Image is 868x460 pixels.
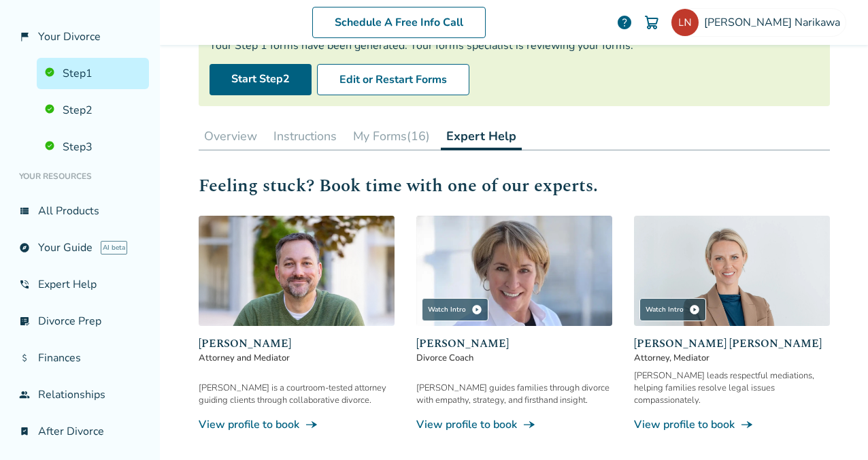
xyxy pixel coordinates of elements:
span: [PERSON_NAME] [416,335,612,352]
span: explore [19,242,30,253]
span: list_alt_check [19,316,30,327]
span: Attorney and Mediator [199,352,395,364]
div: [PERSON_NAME] guides families through divorce with empathy, strategy, and firsthand insight. [416,382,612,406]
img: lamiro29@gmail.com [671,9,699,36]
li: Your Resources [11,163,149,190]
span: phone_in_talk [19,279,30,290]
a: View profile to bookline_end_arrow_notch [634,417,830,432]
button: Instructions [268,122,342,150]
span: [PERSON_NAME] [PERSON_NAME] [634,335,830,352]
div: Watch Intro [639,298,706,321]
img: Melissa Wheeler Hoff [634,216,830,326]
button: Overview [199,122,263,150]
a: phone_in_talkExpert Help [11,269,149,300]
span: [PERSON_NAME] [199,335,395,352]
span: Attorney, Mediator [634,352,830,364]
span: bookmark_check [19,426,30,437]
a: attach_moneyFinances [11,342,149,374]
div: Watch Intro [422,298,488,321]
a: View profile to bookline_end_arrow_notch [199,417,395,432]
div: [PERSON_NAME] is a courtroom-tested attorney guiding clients through collaborative divorce. [199,382,395,406]
a: View profile to bookline_end_arrow_notch [416,417,612,432]
h2: Feeling stuck? Book time with one of our experts. [199,172,830,199]
span: flag_2 [19,31,30,42]
button: Expert Help [441,122,522,150]
a: groupRelationships [11,379,149,410]
span: line_end_arrow_notch [305,418,318,431]
button: Edit or Restart Forms [317,64,469,95]
a: bookmark_checkAfter Divorce [11,416,149,447]
a: exploreYour GuideAI beta [11,232,149,263]
img: Cart [644,14,660,31]
span: line_end_arrow_notch [740,418,754,431]
span: AI beta [101,241,127,254]
a: help [616,14,633,31]
span: [PERSON_NAME] Narikawa [704,15,846,30]
a: Step1 [37,58,149,89]
span: attach_money [19,352,30,363]
a: flag_2Your Divorce [11,21,149,52]
a: list_alt_checkDivorce Prep [11,306,149,337]
span: group [19,389,30,400]
iframe: Chat Widget [800,395,868,460]
div: [PERSON_NAME] leads respectful mediations, helping families resolve legal issues compassionately. [634,369,830,406]
span: view_list [19,206,30,216]
span: Your Divorce [38,29,101,44]
a: Step3 [37,131,149,163]
a: Start Step2 [210,64,312,95]
img: Neil Forester [199,216,395,326]
span: play_circle [471,304,482,315]
a: Step2 [37,95,149,126]
span: Divorce Coach [416,352,612,364]
a: Schedule A Free Info Call [312,7,486,38]
a: view_listAll Products [11,195,149,227]
span: line_end_arrow_notch [522,418,536,431]
span: play_circle [689,304,700,315]
button: My Forms(16) [348,122,435,150]
img: Kim Goodman [416,216,612,326]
